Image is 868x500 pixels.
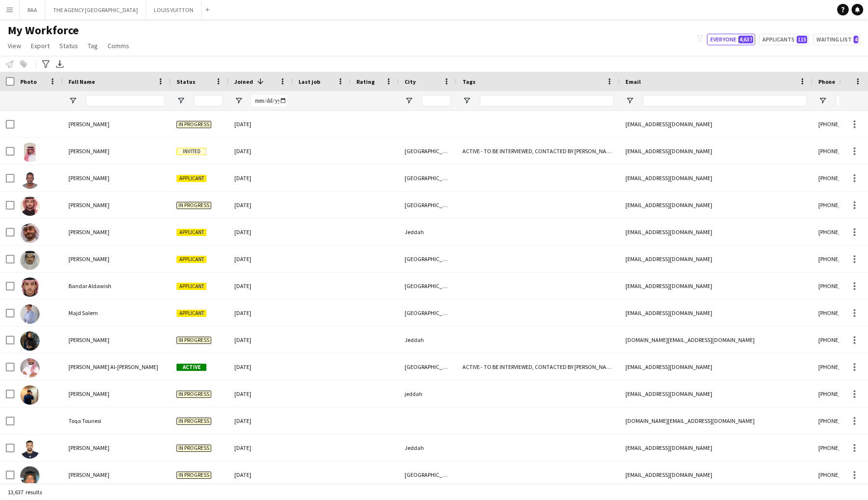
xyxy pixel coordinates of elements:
[20,170,40,189] img: Mustafa Yousif
[68,120,109,128] span: [PERSON_NAME]
[229,381,293,407] div: [DATE]
[399,165,457,191] div: [GEOGRAPHIC_DATA]
[176,391,211,398] span: In progress
[20,304,40,324] img: Majd Salem
[20,0,45,19] button: RAA
[8,23,79,38] span: My Workforce
[20,224,40,243] img: Ahmed Aboud
[620,327,813,353] div: [DOMAIN_NAME][EMAIL_ADDRESS][DOMAIN_NAME]
[620,354,813,380] div: [EMAIL_ADDRESS][DOMAIN_NAME]
[20,331,40,351] img: Mayas Qindil
[88,41,98,50] span: Tag
[68,201,109,209] span: [PERSON_NAME]
[229,165,293,191] div: [DATE]
[229,219,293,245] div: [DATE]
[20,385,40,405] img: saif ameen
[399,138,457,164] div: [GEOGRAPHIC_DATA]
[457,354,620,380] div: ACTIVE - TO BE INTERVIEWED, CONTACTED BY [PERSON_NAME], Potential Supervisor Training
[176,445,211,452] span: In progress
[68,471,109,478] span: [PERSON_NAME]
[399,192,457,218] div: [GEOGRAPHIC_DATA]
[738,36,753,43] span: 4,637
[707,34,755,45] button: Everyone4,637
[68,363,158,370] span: [PERSON_NAME] Al-[PERSON_NAME]
[399,219,457,245] div: Jeddah
[27,39,54,52] a: Export
[54,58,66,70] app-action-btn: Export XLSX
[457,138,620,164] div: ACTIVE - TO BE INTERVIEWED, CONTACTED BY [PERSON_NAME], Potential Supervisor Training
[68,444,109,451] span: [PERSON_NAME]
[229,408,293,434] div: [DATE]
[176,472,211,479] span: In progress
[86,95,165,106] input: Full Name Filter Input
[229,354,293,380] div: [DATE]
[298,78,320,85] span: Last job
[620,111,813,137] div: [EMAIL_ADDRESS][DOMAIN_NAME]
[620,219,813,245] div: [EMAIL_ADDRESS][DOMAIN_NAME]
[818,96,827,105] button: Open Filter Menu
[399,354,457,380] div: [GEOGRAPHIC_DATA]
[399,461,457,488] div: [GEOGRAPHIC_DATA]
[176,96,185,105] button: Open Filter Menu
[68,96,77,105] button: Open Filter Menu
[176,256,206,263] span: Applicant
[462,78,475,85] span: Tags
[234,78,253,85] span: Joined
[462,96,471,105] button: Open Filter Menu
[620,381,813,407] div: [EMAIL_ADDRESS][DOMAIN_NAME]
[4,39,25,52] a: View
[405,96,413,105] button: Open Filter Menu
[620,246,813,272] div: [EMAIL_ADDRESS][DOMAIN_NAME]
[480,95,614,106] input: Tags Filter Input
[620,138,813,164] div: [EMAIL_ADDRESS][DOMAIN_NAME]
[40,58,52,70] app-action-btn: Advanced filters
[399,434,457,461] div: Jeddah
[194,95,223,106] input: Status Filter Input
[68,417,101,424] span: Toqa Tounesi
[20,78,37,85] span: Photo
[229,138,293,164] div: [DATE]
[229,327,293,353] div: [DATE]
[399,327,457,353] div: Jeddah
[20,250,40,270] img: Ali Alzhrani
[68,336,109,343] span: [PERSON_NAME]
[176,418,211,425] span: In progress
[620,273,813,299] div: [EMAIL_ADDRESS][DOMAIN_NAME]
[176,148,206,155] span: Invited
[146,0,202,19] button: LOUIS VUITTON
[854,36,858,43] span: 4
[20,439,40,459] img: Abdualrhman Salem
[759,34,809,45] button: Applicants115
[176,364,206,371] span: Active
[176,229,206,236] span: Applicant
[422,95,451,106] input: City Filter Input
[176,202,211,209] span: In progress
[399,273,457,299] div: [GEOGRAPHIC_DATA]
[45,0,146,19] button: THE AGENCY [GEOGRAPHIC_DATA]
[104,39,133,52] a: Comms
[625,78,641,85] span: Email
[229,461,293,488] div: [DATE]
[229,246,293,272] div: [DATE]
[68,78,95,85] span: Full Name
[176,310,206,317] span: Applicant
[20,143,40,162] img: Ibrahim Alhammad
[20,466,40,486] img: Abdullaziz Yasko
[20,197,40,216] img: Abdulmohsen Fahad
[818,78,835,85] span: Phone
[252,95,287,106] input: Joined Filter Input
[108,41,129,50] span: Comms
[176,78,195,85] span: Status
[229,192,293,218] div: [DATE]
[20,358,40,378] img: Mohammed Al-Fahad
[68,390,109,397] span: [PERSON_NAME]
[620,434,813,461] div: [EMAIL_ADDRESS][DOMAIN_NAME]
[399,246,457,272] div: [GEOGRAPHIC_DATA]
[405,78,416,85] span: City
[625,96,634,105] button: Open Filter Menu
[31,41,50,50] span: Export
[797,36,807,43] span: 115
[68,174,109,182] span: [PERSON_NAME]
[620,461,813,488] div: [EMAIL_ADDRESS][DOMAIN_NAME]
[229,434,293,461] div: [DATE]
